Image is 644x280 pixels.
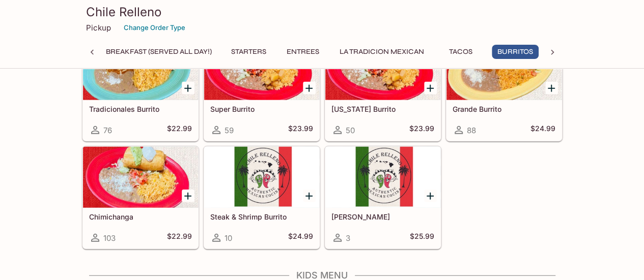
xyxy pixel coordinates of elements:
[334,45,430,59] button: La Tradicion Mexican
[82,39,199,141] a: Tradicionales Burrito76$22.99
[303,190,316,202] button: Add Steak & Shrimp Burrito
[325,146,441,249] a: [PERSON_NAME]3$25.99
[82,146,199,249] a: Chimichanga103$22.99
[86,23,111,33] p: Pickup
[325,147,440,208] div: Mamamia Burrito
[492,45,539,59] button: Burritos
[204,147,319,208] div: Steak & Shrimp Burrito
[410,232,434,244] h5: $25.99
[210,105,313,113] h5: Super Burrito
[210,212,313,221] h5: Steak & Shrimp Burrito
[446,39,562,141] a: Grande Burrito88$24.99
[103,126,112,135] span: 76
[331,105,434,113] h5: [US_STATE] Burrito
[204,146,320,249] a: Steak & Shrimp Burrito10$24.99
[182,82,194,95] button: Add Tradicionales Burrito
[288,124,313,136] h5: $23.99
[119,20,190,36] button: Change Order Type
[204,39,319,100] div: Super Burrito
[182,190,194,202] button: Add Chimichanga
[83,39,198,100] div: Tradicionales Burrito
[424,82,437,95] button: Add California Burrito
[453,105,555,113] h5: Grande Burrito
[438,45,484,59] button: Tacos
[467,126,476,135] span: 88
[167,232,192,244] h5: $22.99
[409,124,434,136] h5: $23.99
[226,45,272,59] button: Starters
[325,39,440,100] div: California Burrito
[303,82,316,95] button: Add Super Burrito
[530,124,555,136] h5: $24.99
[204,39,320,141] a: Super Burrito59$23.99
[103,233,116,243] span: 103
[280,45,326,59] button: Entrees
[346,233,350,243] span: 3
[288,232,313,244] h5: $24.99
[424,190,437,202] button: Add Mamamia Burrito
[89,105,192,113] h5: Tradicionales Burrito
[325,39,441,141] a: [US_STATE] Burrito50$23.99
[331,212,434,221] h5: [PERSON_NAME]
[446,39,562,100] div: Grande Burrito
[225,126,234,135] span: 59
[100,45,217,59] button: Breakfast (Served ALL DAY!)
[225,233,232,243] span: 10
[86,4,558,20] h3: Chile Relleno
[83,147,198,208] div: Chimichanga
[346,126,355,135] span: 50
[167,124,192,136] h5: $22.99
[545,82,558,95] button: Add Grande Burrito
[89,212,192,221] h5: Chimichanga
